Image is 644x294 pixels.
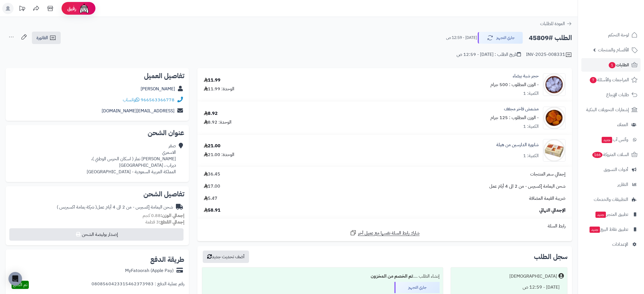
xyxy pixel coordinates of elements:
a: التطبيقات والخدمات [581,193,641,206]
span: ( شركة يمامة اكسبريس ) [57,204,97,210]
a: طلبات الإرجاع [581,88,641,102]
a: العودة للطلبات [540,20,572,27]
div: تاريخ الطلب : [DATE] - 12:59 ص [457,51,521,58]
b: تم الخصم من المخزون [371,273,413,280]
small: [DATE] - 12:59 ص [446,35,477,41]
div: Open Intercom Messenger [8,272,22,286]
h3: سجل الطلب [534,253,567,260]
span: الإجمالي النهائي [539,207,566,214]
span: الإعدادات [612,240,628,248]
a: لوحة التحكم [581,28,641,42]
a: مشمش فاخر مجفف [504,106,539,112]
img: logo-2.png [606,4,639,16]
span: ضريبة القيمة المضافة [529,195,566,202]
div: الكمية: 1 [523,90,539,97]
div: MyFatoorah (Apple Pay) [125,267,174,274]
img: ai-face.png [78,3,90,14]
span: أدوات التسويق [604,166,628,174]
div: 21.00 [204,143,221,149]
span: جديد [595,212,606,218]
span: إجمالي سعر المنتجات [530,171,566,177]
div: رقم عملية الدفع : 0808560423315462373983 [91,281,184,289]
h2: الطلب #45809 [529,32,572,44]
img: 1692469320-Dried%20Apricot-90x90.jpg [543,107,565,129]
a: واتساب [123,96,139,103]
div: INV-2025-008331 [526,51,572,58]
a: المراجعات والأسئلة7 [581,73,641,87]
span: شارك رابط السلة نفسها مع عميل آخر [358,230,420,236]
a: [PERSON_NAME] [141,85,175,92]
div: شحن اليمامة إكسبرس - من 2 الى 4 أيام عمل [57,204,173,210]
a: تطبيق نقاط البيعجديد [581,223,641,236]
span: إشعارات التحويلات البنكية [586,106,629,114]
span: التقارير [617,181,628,188]
a: [EMAIL_ADDRESS][DOMAIN_NAME] [102,107,174,114]
div: صقر الاسمري [PERSON_NAME] نمار ( اسكان الحرس الوطني )، ديراب ، [GEOGRAPHIC_DATA] المملكة العربية ... [87,143,176,175]
h2: عنوان الشحن [10,130,184,136]
span: 1 [608,62,616,69]
div: الوحدة: 21.00 [204,152,234,158]
div: 11.99 [204,77,221,84]
span: المراجعات والأسئلة [589,76,629,84]
a: السلات المتروكة166 [581,148,641,161]
span: لوحة التحكم [608,31,629,39]
span: الأقسام والمنتجات [598,46,629,54]
span: الطلبات [608,61,629,69]
a: وآتس آبجديد [581,133,641,146]
a: شارك رابط السلة نفسها مع عميل آخر [350,229,420,236]
a: الإعدادات [581,238,641,251]
button: أضف تحديث جديد [203,251,249,263]
span: شحن اليمامة إكسبرس - من 2 الى 4 أيام عمل [489,183,566,190]
a: العملاء [581,118,641,131]
span: 36.45 [204,171,220,177]
span: السلات المتروكة [592,151,629,159]
div: إنشاء الطلب .... [206,271,440,282]
strong: إجمالي القطع: [159,219,184,225]
button: إصدار بوليصة الشحن [9,228,184,241]
span: 58.91 [204,207,221,214]
a: شابورة الدارسين من هيلة [496,142,539,148]
a: الطلبات1 [581,58,641,72]
span: تطبيق المتجر [595,210,628,218]
span: التطبيقات والخدمات [594,196,628,203]
small: 0.88 كجم [143,212,184,219]
div: الوحدة: 11.99 [204,86,234,92]
img: 1736225603-Hayla%20Shabora%20Cinnamon%20Wheat-90x90.jpg [543,139,565,162]
a: إشعارات التحويلات البنكية [581,103,641,117]
img: 1661875090-Alum%20Rock-90x90.jpg [543,73,565,96]
strong: إجمالي الوزن: [161,212,184,219]
div: [DEMOGRAPHIC_DATA] [509,273,557,280]
div: رابط السلة [200,223,570,229]
span: وآتس آب [601,136,628,144]
h2: طريقة الدفع [150,256,184,263]
small: - الوزن المطلوب : 500 جرام [490,81,539,88]
a: أدوات التسويق [581,163,641,176]
h2: تفاصيل العميل [10,73,184,79]
span: جديد [602,137,612,143]
div: جاري التجهيز [394,282,440,293]
span: رفيق [67,5,76,12]
span: الفاتورة [36,34,48,41]
div: [DATE] - 12:59 ص [454,282,564,293]
span: 5.47 [204,195,217,202]
span: طلبات الإرجاع [606,91,629,99]
div: الوحدة: 8.92 [204,119,232,126]
span: جديد [590,227,600,233]
a: 966563366778 [141,96,174,103]
small: - الوزن المطلوب : 125 جرام [490,114,539,121]
span: العملاء [617,121,628,129]
span: 17.00 [204,183,220,190]
span: العودة للطلبات [540,20,565,27]
a: التقارير [581,178,641,191]
span: 166 [592,152,603,158]
h2: تفاصيل الشحن [10,191,184,198]
div: الكمية: 1 [523,153,539,159]
a: الفاتورة [32,32,61,44]
a: تحديثات المنصة [15,3,29,16]
div: 8.92 [204,110,218,117]
span: تطبيق نقاط البيع [589,225,628,233]
a: تطبيق المتجرجديد [581,208,641,221]
button: جاري التجهيز [478,32,523,44]
span: 7 [590,77,597,84]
